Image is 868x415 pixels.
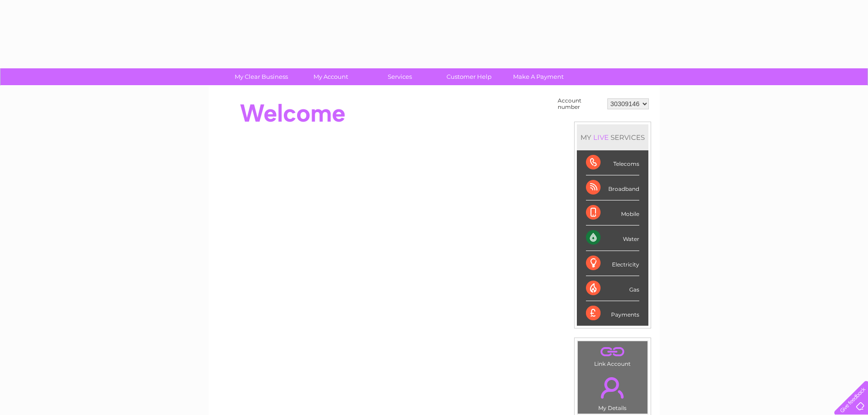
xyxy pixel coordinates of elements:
div: Gas [586,276,639,301]
div: LIVE [591,133,611,142]
div: Water [586,225,639,251]
a: Services [362,68,437,85]
div: Broadband [586,175,639,200]
div: Payments [586,301,639,326]
a: . [580,343,645,359]
a: Customer Help [431,68,507,85]
td: Account number [555,95,605,113]
a: Make A Payment [501,68,576,85]
div: Electricity [586,251,639,276]
div: Telecoms [586,150,639,175]
a: My Account [293,68,368,85]
div: Mobile [586,200,639,225]
a: . [580,372,645,404]
a: My Clear Business [224,68,299,85]
div: MY SERVICES [577,124,648,150]
td: Link Account [577,341,648,369]
td: My Details [577,369,648,414]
